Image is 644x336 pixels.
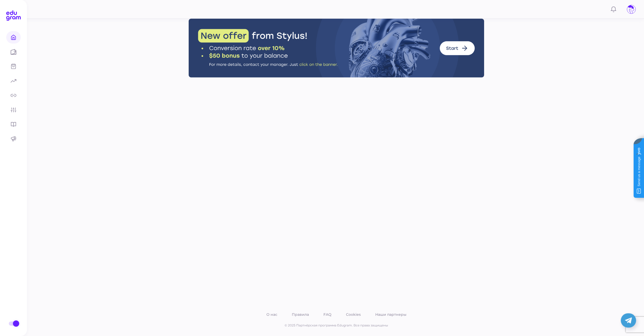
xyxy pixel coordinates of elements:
a: Правила [291,311,310,318]
a: О нас [265,311,278,318]
img: Stylus Banner [189,19,484,78]
a: Наши партнеры [374,311,407,318]
p: © 2025 Партнёрская программа Edugram. Все права защищены [189,323,484,328]
a: Cookies [345,311,362,318]
a: FAQ [322,311,332,318]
